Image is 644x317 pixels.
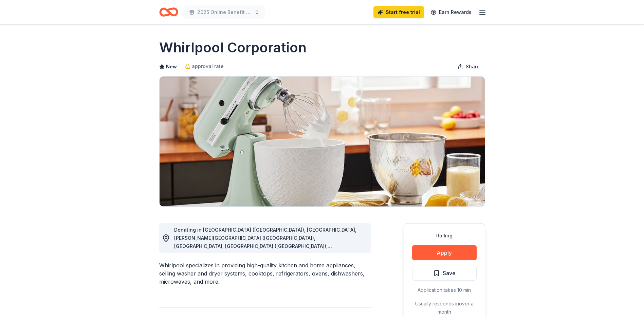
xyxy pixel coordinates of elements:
[159,261,371,286] div: Whirlpool specializes in providing high-quality kitchen and home appliances, selling washer and d...
[184,5,265,19] button: 2025 Online Benefit Auction
[160,77,485,206] img: Image for Whirlpool Corporation
[166,63,177,71] span: New
[159,4,178,20] a: Home
[412,300,477,316] div: Usually responds in over a month
[466,63,480,71] span: Share
[197,8,252,16] span: 2025 Online Benefit Auction
[427,6,476,18] a: Earn Rewards
[412,232,477,240] div: Rolling
[192,62,224,70] span: approval rate
[373,6,424,18] a: Start free trial
[452,60,485,73] button: Share
[159,38,307,57] h1: Whirlpool Corporation
[185,62,224,70] a: approval rate
[174,227,356,257] span: Donating in [GEOGRAPHIC_DATA] ([GEOGRAPHIC_DATA]), [GEOGRAPHIC_DATA], [PERSON_NAME][GEOGRAPHIC_DA...
[443,269,456,278] span: Save
[412,266,477,281] button: Save
[412,245,477,260] button: Apply
[412,286,477,294] div: Application takes 10 min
